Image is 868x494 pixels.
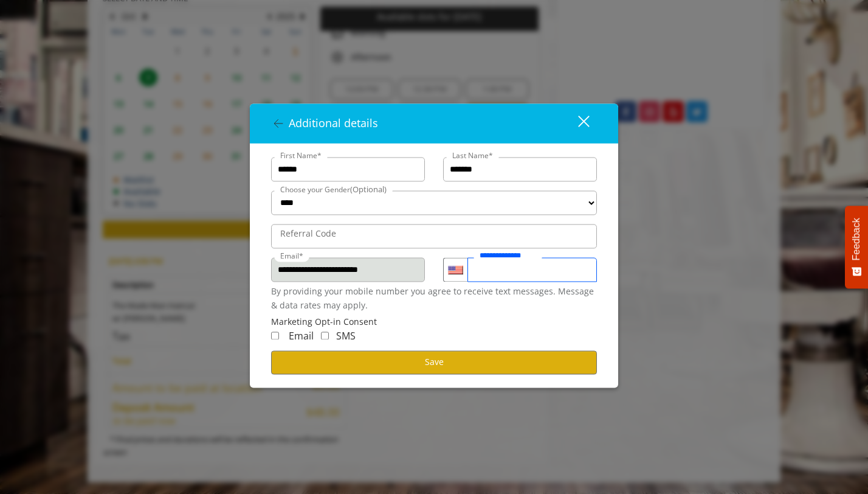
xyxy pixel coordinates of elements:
span: Email [289,330,314,343]
span: (Optional) [350,184,387,195]
span: Feedback [851,218,862,260]
div: Country [443,258,467,282]
span: Additional details [289,116,378,131]
input: Email [271,258,425,282]
label: Email* [274,251,309,262]
button: Feedback - Show survey [845,206,868,288]
span: Save [425,357,444,368]
input: Receive Marketing Email [271,332,279,340]
input: FirstName [271,158,425,182]
select: Choose your Gender [271,191,597,215]
input: Receive Marketing SMS [321,332,329,340]
label: Choose your Gender [274,184,393,197]
div: close dialog [564,114,588,133]
button: Save [271,350,597,374]
span: SMS [336,330,356,343]
input: ReferralCode [271,224,597,249]
button: close dialog [556,111,597,136]
div: By providing your mobile number you agree to receive text messages. Message & data rates may apply. [271,285,597,313]
input: Lastname [443,158,597,182]
label: Referral Code [274,228,342,241]
div: Marketing Opt-in Consent [271,315,597,329]
label: First Name* [274,150,328,162]
label: Last Name* [446,150,499,162]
